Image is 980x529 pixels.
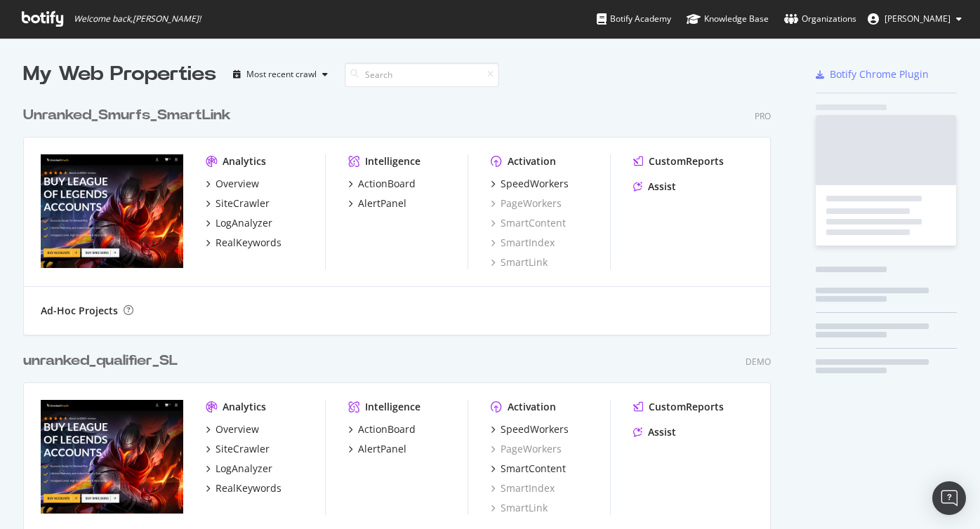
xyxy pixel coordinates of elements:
div: Botify Academy [597,12,671,26]
div: Organizations [784,12,856,26]
button: [PERSON_NAME] [856,8,973,30]
span: Khlifi Mayssa [885,13,951,25]
span: Welcome back, [PERSON_NAME] ! [74,13,201,25]
div: Open Intercom Messenger [932,481,966,515]
div: Knowledge Base [687,12,769,26]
